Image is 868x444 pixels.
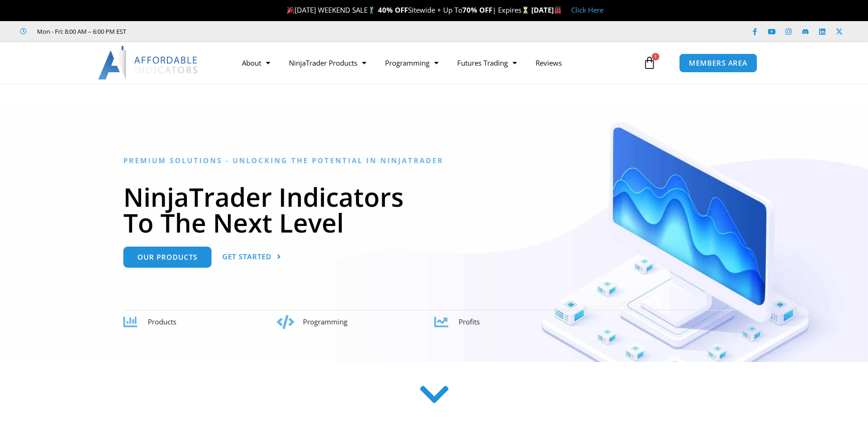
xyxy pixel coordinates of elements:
a: NinjaTrader Products [279,52,376,74]
a: MEMBERS AREA [679,53,757,73]
img: 🏭 [554,7,561,14]
span: Profits [459,317,480,326]
img: 🎉 [287,7,294,14]
span: Programming [303,317,347,326]
span: MEMBERS AREA [689,60,747,67]
a: About [233,52,279,74]
strong: 70% OFF [462,5,492,15]
span: Mon - Fri: 8:00 AM – 6:00 PM EST [35,26,126,37]
img: ⌛ [522,7,529,14]
a: Reviews [526,52,571,74]
span: 1 [652,53,659,60]
span: Products [148,317,176,326]
a: Programming [376,52,448,74]
h1: NinjaTrader Indicators To The Next Level [123,184,745,235]
span: Our Products [137,254,197,261]
span: [DATE] WEEKEND SALE Sitewide + Up To | Expires [285,5,531,15]
a: Get Started [222,247,281,268]
strong: [DATE] [531,5,562,15]
a: Our Products [123,247,211,268]
img: 🏌️‍♂️ [368,7,375,14]
a: Futures Trading [448,52,526,74]
a: Click Here [571,5,604,15]
nav: Menu [233,52,641,74]
span: Get Started [222,253,272,260]
a: 1 [629,49,670,76]
h6: Premium Solutions - Unlocking the Potential in NinjaTrader [123,156,745,165]
img: LogoAI | Affordable Indicators – NinjaTrader [98,46,199,80]
strong: 40% OFF [378,5,408,15]
iframe: Customer reviews powered by Trustpilot [139,27,280,36]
